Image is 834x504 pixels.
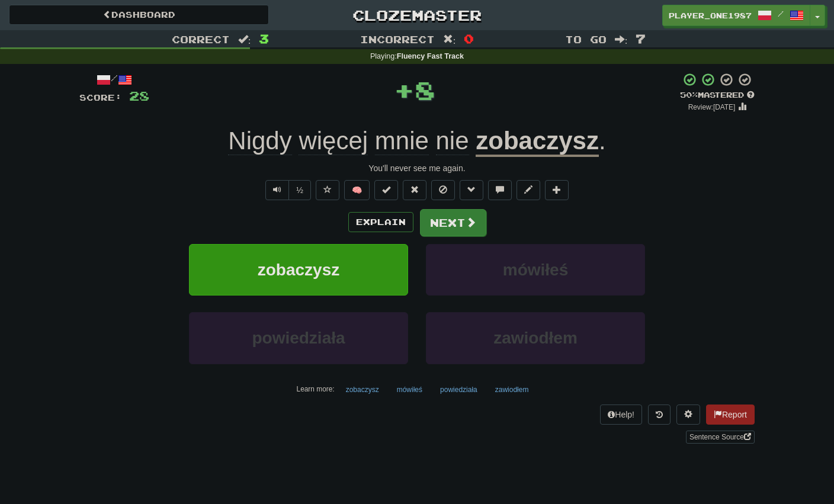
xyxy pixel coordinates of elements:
[415,75,435,105] span: 8
[374,180,398,200] button: Set this sentence to 100% Mastered (alt+m)
[648,405,671,425] button: Round history (alt+y)
[397,52,464,60] strong: Fluency Fast Track
[288,180,311,200] button: ½
[464,31,474,46] span: 0
[403,180,426,200] button: Reset to 0% Mastered (alt+r)
[79,92,122,102] span: Score:
[258,261,340,279] span: zobaczysz
[344,180,370,200] button: 🧠
[426,312,645,364] button: zawiodłem
[476,127,599,157] u: zobaczysz
[489,381,535,399] button: zawiodłem
[436,127,469,155] span: nie
[189,244,408,296] button: zobaczysz
[79,162,755,174] div: You'll never see me again.
[443,34,456,44] span: :
[360,33,435,45] span: Incorrect
[299,127,368,155] span: więcej
[252,329,345,347] span: powiedziała
[680,90,755,101] div: Mastered
[263,180,311,200] div: Text-to-speech controls
[460,180,483,200] button: Grammar (alt+g)
[297,385,335,393] small: Learn more:
[680,90,698,99] span: 50 %
[189,312,408,364] button: powiedziała
[565,33,607,45] span: To go
[394,72,415,108] span: +
[316,180,339,200] button: Favorite sentence (alt+f)
[9,5,269,25] a: Dashboard
[599,127,606,155] span: .
[434,381,484,399] button: powiedziała
[662,5,810,26] a: Player_one1987 /
[348,212,413,232] button: Explain
[706,405,755,425] button: Report
[259,31,269,46] span: 3
[79,72,149,87] div: /
[287,5,547,25] a: Clozemaster
[129,88,149,103] span: 28
[339,381,386,399] button: zobaczysz
[615,34,628,44] span: :
[688,103,736,111] small: Review: [DATE]
[265,180,289,200] button: Play sentence audio (ctl+space)
[778,9,784,18] span: /
[517,180,540,200] button: Edit sentence (alt+d)
[390,381,429,399] button: mówiłeś
[426,244,645,296] button: mówiłeś
[228,127,291,155] span: Nigdy
[600,405,642,425] button: Help!
[488,180,512,200] button: Discuss sentence (alt+u)
[669,10,752,21] span: Player_one1987
[686,431,755,444] a: Sentence Source
[545,180,569,200] button: Add to collection (alt+a)
[493,329,578,347] span: zawiodłem
[375,127,429,155] span: mnie
[420,209,486,236] button: Next
[636,31,646,46] span: 7
[503,261,568,279] span: mówiłeś
[238,34,251,44] span: :
[172,33,230,45] span: Correct
[431,180,455,200] button: Ignore sentence (alt+i)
